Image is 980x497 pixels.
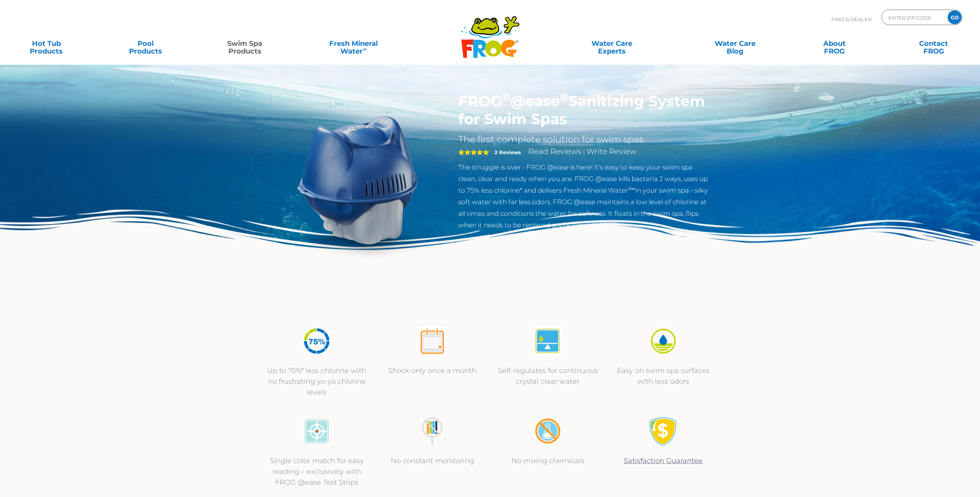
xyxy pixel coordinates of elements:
[206,36,283,51] a: Swim SpaProducts
[649,417,678,446] img: Satisfaction Guarantee Icon
[267,455,367,488] p: Single color match for easy reading – exclusively with FROG @ease Test Strips
[533,327,562,356] img: atease-icon-self-regulates
[628,186,635,191] sup: ®∞
[549,36,675,51] a: Water CareExperts
[267,365,367,398] p: Up to 75%* less chlorine with no frustrating yo-yo chlorine levels
[624,457,703,465] a: Satisfaction Guarantee
[302,417,331,446] img: icon-atease-color-match
[502,90,510,104] sup: ®
[831,10,871,29] p: Find A Dealer
[560,90,568,104] sup: ®
[528,147,581,156] a: Read Reviews
[697,36,774,51] a: Water CareBlog
[418,417,447,446] img: no-constant-monitoring1
[382,365,482,376] p: Shock only once a month
[613,365,714,387] p: Easy on swim spa surfaces with less odors
[649,327,678,356] img: icon-atease-easy-on
[418,327,447,356] img: atease-icon-shock-once
[796,36,873,51] a: AboutFROG
[302,327,331,356] img: icon-atease-75percent-less
[498,365,598,387] p: Self-regulates for continuous crystal clear water
[586,147,637,156] a: Write Review
[948,10,962,24] input: GO
[305,36,402,51] a: Fresh MineralWater∞
[895,36,972,51] a: ContactFROG
[363,46,367,52] sup: ∞
[382,455,482,466] p: No constant monitoring
[107,36,184,51] a: PoolProducts
[271,92,447,269] img: ss-@ease-hero.png
[494,149,521,155] strong: 2 Reviews
[458,149,489,155] span: 5
[8,36,85,51] a: Hot TubProducts
[458,134,710,145] h2: The first complete solution for swim spas
[458,161,710,231] p: The struggle is over - FROG @ease is here! It's easy to keep your swim spa clean, clear and ready...
[533,417,562,446] img: no-mixing1
[888,12,940,23] input: Zip Code Form
[458,92,710,128] h1: FROG @ease Sanitizing System for Swim Spas
[583,148,585,156] span: |
[498,455,598,466] p: No mixing chemicals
